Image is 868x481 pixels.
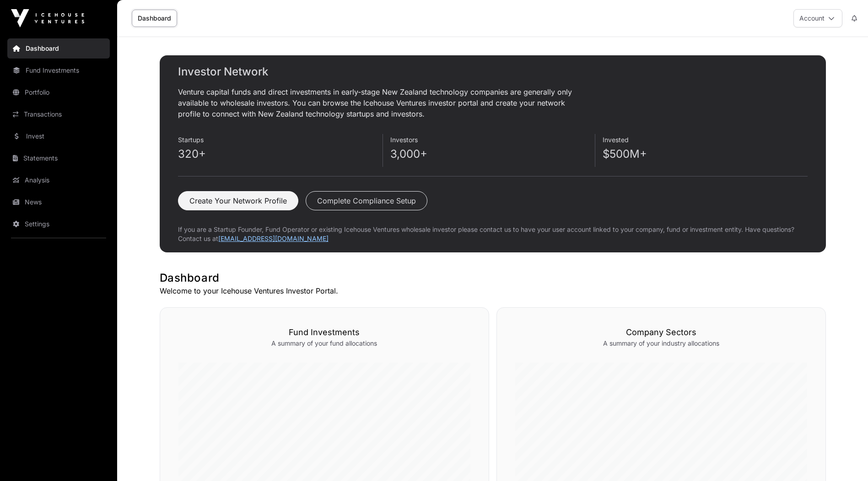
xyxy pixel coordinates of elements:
[793,9,842,27] button: Account
[306,191,427,210] button: Complete Compliance Setup
[178,86,588,119] p: Venture capital funds and direct investments in early-stage New Zealand technology companies are ...
[160,285,826,296] p: Welcome to your Icehouse Ventures Investor Portal.
[7,214,110,234] a: Settings
[160,271,826,285] h1: Dashboard
[218,235,329,242] a: [EMAIL_ADDRESS][DOMAIN_NAME]
[178,225,808,243] p: If you are a Startup Founder, Fund Operator or existing Icehouse Ventures wholesale investor plea...
[178,147,383,161] p: 320+
[178,326,470,339] h3: Fund Investments
[7,192,110,212] a: News
[515,326,807,339] h3: Company Sectors
[7,60,110,80] a: Fund Investments
[178,136,204,144] span: Startups
[7,148,110,168] a: Statements
[603,147,808,161] p: $500M+
[178,64,808,79] h2: Investor Network
[178,191,298,210] button: Create Your Network Profile
[515,339,807,348] p: A summary of your industry allocations
[7,38,110,59] a: Dashboard
[7,82,110,102] a: Portfolio
[7,170,110,190] a: Analysis
[390,136,418,144] span: Investors
[603,136,629,144] span: Invested
[390,147,595,161] p: 3,000+
[11,9,84,27] img: Icehouse Ventures Logo
[178,339,470,348] p: A summary of your fund allocations
[7,104,110,124] a: Transactions
[7,126,110,146] a: Invest
[132,10,177,27] a: Dashboard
